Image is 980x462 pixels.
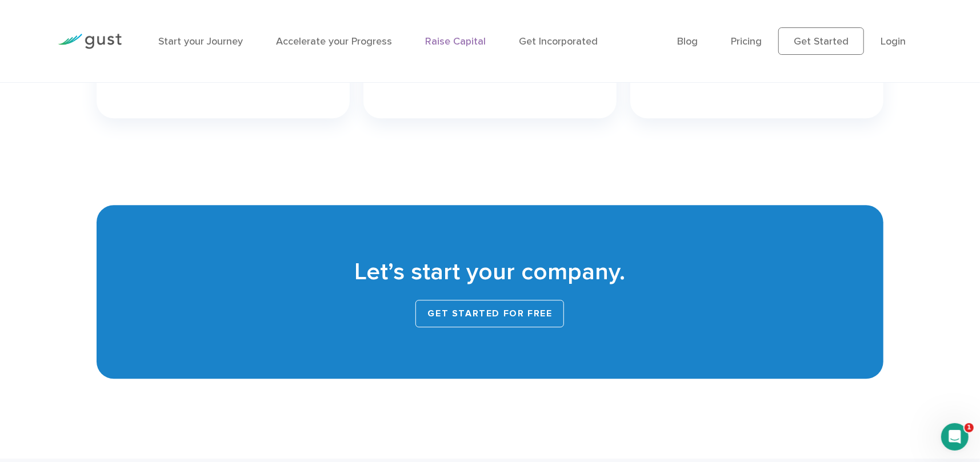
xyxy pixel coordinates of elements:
img: Gust Logo [58,34,122,49]
a: Login [881,35,906,47]
a: Blog [677,35,698,47]
iframe: Chat Widget [790,339,980,462]
a: Pricing [731,35,762,47]
a: Get started for free [415,300,564,327]
a: Accelerate your Progress [276,35,392,47]
a: Raise Capital [425,35,486,47]
a: Get Incorporated [519,35,598,47]
a: Start your Journey [158,35,243,47]
h2: Let’s start your company. [114,256,866,288]
a: Get Started [778,27,864,55]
